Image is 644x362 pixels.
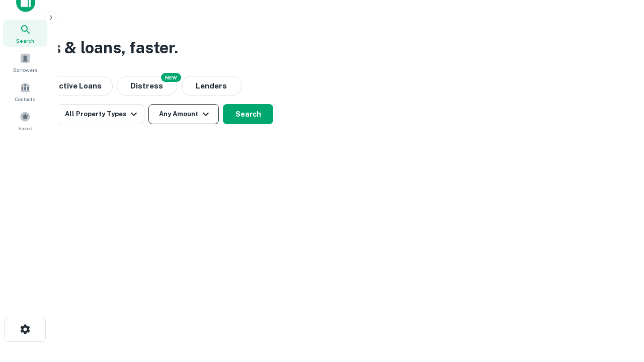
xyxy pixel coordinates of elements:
[18,124,33,132] span: Saved
[42,76,113,96] button: Active Loans
[57,104,144,124] button: All Property Types
[3,20,47,47] a: Search
[594,282,644,330] iframe: Chat Widget
[3,107,47,134] a: Saved
[148,104,219,124] button: Any Amount
[13,66,37,74] span: Borrowers
[223,104,273,124] button: Search
[15,95,35,103] span: Contacts
[181,76,242,96] button: Lenders
[16,37,34,45] span: Search
[3,49,47,76] a: Borrowers
[117,76,177,96] button: Search distressed loans with lien and other non-mortgage details.
[3,78,47,105] a: Contacts
[161,73,181,82] div: NEW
